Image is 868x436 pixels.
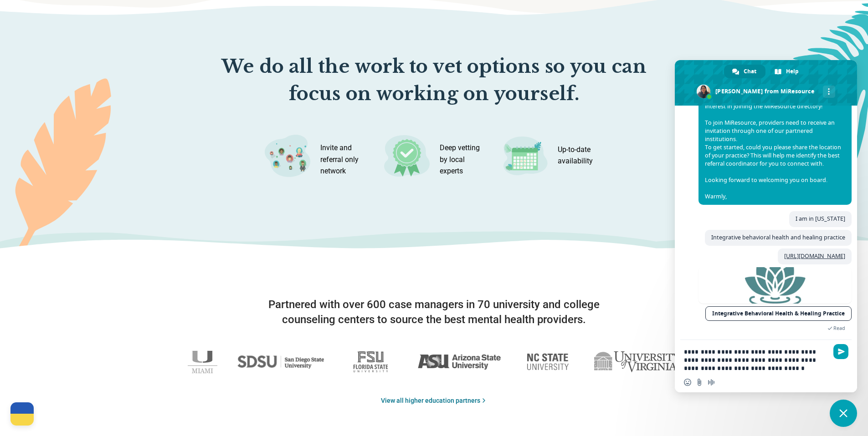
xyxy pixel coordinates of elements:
img: Arizona State University [417,354,501,370]
span: Hi, Thank you so much for reaching out and for your interest in joining the MiResource directory!... [705,78,841,200]
span: Help [786,65,799,78]
img: University of Miami [188,350,217,373]
span: Integrative behavioral health and healing practice [711,233,845,241]
span: Chat [744,65,756,78]
span: Read [833,325,845,331]
span: Insert an emoji [684,379,691,386]
img: San Diego State University [237,352,324,372]
p: Deep vetting by local experts [440,142,485,177]
img: North Carolina State University [521,349,574,375]
span: I am in [US_STATE] [796,215,845,223]
a: [URL][DOMAIN_NAME] [784,252,845,260]
p: Invite and referral only network [320,142,366,177]
p: Up-to-date availability [558,144,603,175]
img: University of Virginia [594,351,680,372]
div: More channels [823,86,835,98]
a: View all higher education partners [381,396,488,406]
img: Florida State University [344,346,397,378]
a: Integrative Behavioral Health & Healing Practice [705,306,852,321]
span: Send a file [696,379,703,386]
textarea: Compose your message... [684,348,828,372]
span: Send [833,344,848,359]
div: Close chat [830,400,857,427]
span: Audio message [708,379,715,386]
p: Partnered with over 600 case managers in 70 university and college counseling centers to source t... [252,297,616,328]
div: Help [766,65,808,78]
div: Chat [724,65,765,78]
